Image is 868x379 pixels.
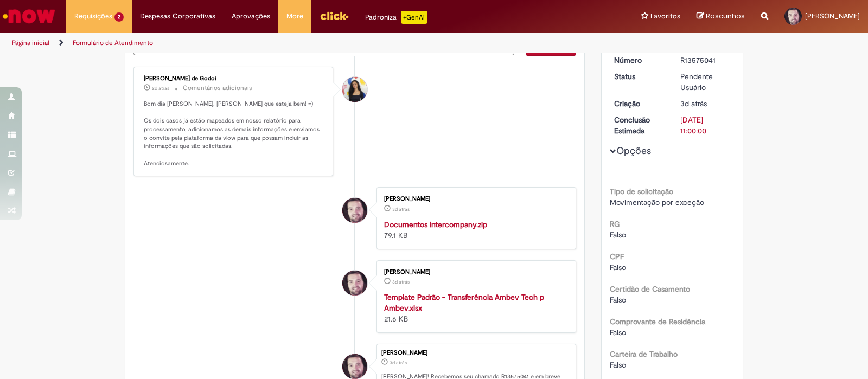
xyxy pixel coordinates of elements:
span: 3d atrás [390,359,407,366]
time: 29/09/2025 08:47:51 [680,99,707,108]
a: Formulário de Atendimento [73,38,153,47]
span: More [286,11,303,22]
b: Comprovante de Residência [610,317,705,326]
dt: Status [606,71,673,82]
div: 79.1 KB [384,219,565,241]
a: Documentos Intercompany.zip [384,220,487,229]
div: Padroniza [365,11,427,24]
b: Tipo de solicitação [610,187,673,196]
a: Rascunhos [697,11,745,22]
a: Template Padrão - Transferência Ambev Tech p Ambev.xlsx [384,292,544,313]
dt: Conclusão Estimada [606,114,673,136]
p: +GenAi [401,11,427,24]
span: Falso [610,360,626,370]
b: Certidão de Casamento [610,284,690,294]
time: 29/09/2025 08:46:14 [392,279,410,285]
span: Aprovações [232,11,270,22]
p: Bom dia [PERSON_NAME], [PERSON_NAME] que esteja bem! =) Os dois casos já estão mapeados em nosso ... [144,100,324,168]
div: Jonatas Silva De Oliveira [342,271,367,296]
div: [PERSON_NAME] de Godoi [144,75,324,82]
span: Falso [610,295,626,305]
img: click_logo_yellow_360x200.png [320,8,349,24]
span: 2 [114,12,124,22]
span: [PERSON_NAME] [805,11,860,21]
span: Requisições [74,11,112,22]
div: [PERSON_NAME] [384,196,565,202]
div: Ana Santos de Godoi [342,77,367,102]
ul: Trilhas de página [8,33,571,53]
div: R13575041 [680,55,731,66]
div: 21.6 KB [384,292,565,324]
b: Carteira de Trabalho [610,349,678,359]
span: 2d atrás [152,85,169,92]
time: 29/09/2025 08:47:51 [390,359,407,366]
span: Favoritos [650,11,680,22]
span: Movimentação por exceção [610,197,704,207]
div: [PERSON_NAME] [381,350,570,356]
b: RG [610,219,620,229]
span: Rascunhos [706,11,745,21]
span: Despesas Corporativas [140,11,215,22]
div: [DATE] 11:00:00 [680,114,731,136]
a: Página inicial [12,38,49,47]
div: Jonatas Silva De Oliveira [342,354,367,379]
span: 3d atrás [680,99,707,108]
dt: Número [606,55,673,66]
div: [PERSON_NAME] [384,269,565,275]
b: CPF [610,252,624,261]
span: Falso [610,262,626,272]
small: Comentários adicionais [183,83,252,93]
span: Falso [610,327,626,337]
time: 29/09/2025 08:47:08 [392,206,410,213]
span: 3d atrás [392,279,410,285]
span: 3d atrás [392,206,410,213]
span: Falso [610,230,626,240]
div: 29/09/2025 08:47:51 [680,98,731,109]
dt: Criação [606,98,673,109]
div: Jonatas Silva De Oliveira [342,198,367,223]
img: ServiceNow [1,5,57,27]
div: Pendente Usuário [680,71,731,93]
